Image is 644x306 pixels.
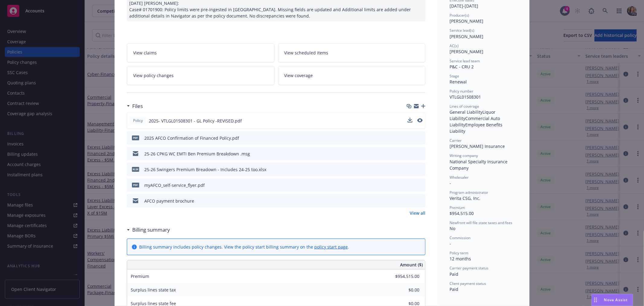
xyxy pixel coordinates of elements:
[450,241,451,246] span: -
[127,66,274,85] a: View policy changes
[408,118,412,124] button: download file
[592,294,599,306] div: Drag to move
[450,109,482,115] span: General Liability
[450,104,479,109] span: Lines of coverage
[450,138,462,143] span: Carrier
[450,205,465,210] span: Premium
[450,250,468,256] span: Policy term
[127,226,170,234] div: Billing summary
[144,198,194,204] div: AFCO payment brochure
[450,265,489,271] span: Carrier payment status
[450,34,483,39] span: [PERSON_NAME]
[418,198,423,204] button: preview file
[450,64,474,70] span: P&C - CRU 2
[450,79,467,85] span: Renewal
[144,151,250,157] div: 25-26 CPKG WC EMTI Ben Premium Breakdown .msg
[144,182,205,188] div: myAFCO_self-service_flyer.pdf
[418,166,423,173] button: preview file
[410,210,425,216] a: View all
[450,18,483,24] span: [PERSON_NAME]
[408,198,413,204] button: download file
[450,58,480,63] span: Service lead team
[408,118,412,122] button: download file
[278,43,426,62] a: View scheduled items
[450,286,458,292] span: Paid
[149,118,242,124] span: 2025- VTLGL01508301 - GL Policy -REVISED.pdf
[133,50,157,56] span: View claims
[450,89,473,94] span: Policy number
[131,273,149,279] span: Premium
[132,226,170,234] h3: Billing summary
[450,122,504,134] span: Employee Benefits Liability
[400,262,423,268] span: Amount ($)
[408,166,413,173] button: download file
[450,226,455,231] span: No
[132,102,143,110] h3: Files
[418,182,423,188] button: preview file
[450,220,512,225] span: Newfront will file state taxes and fees
[284,72,313,79] span: View coverage
[418,151,423,157] button: preview file
[127,43,274,62] a: View claims
[450,180,451,186] span: -
[418,135,423,141] button: preview file
[450,28,474,33] span: Service lead(s)
[450,235,470,240] span: Commission
[450,190,488,195] span: Program administrator
[417,118,423,122] button: preview file
[450,109,497,121] span: Liquor Liability
[604,297,628,302] span: Nova Assist
[132,118,144,123] span: Policy
[450,195,480,201] span: Verita CSG, Inc.
[450,94,481,100] span: VTLGL01508301
[450,271,458,277] span: Paid
[132,135,139,140] span: pdf
[139,244,349,250] div: Billing summary includes policy changes. View the policy start billing summary on the .
[384,285,423,295] input: 0.00
[450,116,501,128] span: Commercial Auto Liability
[450,73,459,79] span: Stage
[450,13,469,18] span: Producer(s)
[450,43,459,48] span: AC(s)
[384,272,423,281] input: 0.00
[408,151,413,157] button: download file
[450,143,505,149] span: [PERSON_NAME] Insurance
[284,50,328,56] span: View scheduled items
[132,167,139,171] span: xlsx
[417,118,423,124] button: preview file
[314,244,348,250] a: policy start page
[131,287,176,293] span: Surplus lines state tax
[450,153,478,158] span: Writing company
[144,166,266,173] div: 25-26 Swingers Premium Breadown - Includes 24-25 too.xlsx
[408,135,413,141] button: download file
[450,159,509,171] span: National Specialty Insurance Company
[127,102,143,110] div: Files
[450,210,474,216] span: $954,515.00
[591,294,633,306] button: Nova Assist
[278,66,426,85] a: View coverage
[450,281,486,286] span: Client payment status
[450,175,469,180] span: Wholesaler
[408,182,413,188] button: download file
[450,49,483,54] span: [PERSON_NAME]
[144,135,239,141] div: 2025 AFCO Confirmation of Financed Policy.pdf
[450,256,471,262] span: 12 months
[132,183,139,187] span: pdf
[133,72,174,79] span: View policy changes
